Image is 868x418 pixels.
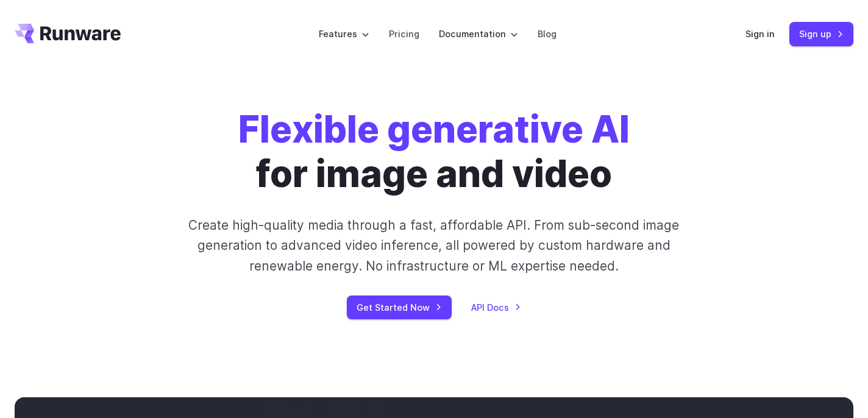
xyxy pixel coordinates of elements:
a: Sign in [745,27,775,41]
a: Go to / [15,24,121,43]
a: Sign up [789,22,853,46]
h1: for image and video [238,107,630,196]
p: Create high-quality media through a fast, affordable API. From sub-second image generation to adv... [166,215,703,276]
label: Documentation [439,27,518,41]
a: Pricing [389,27,419,41]
a: Get Started Now [347,296,452,319]
a: Blog [538,27,557,41]
a: API Docs [471,300,521,314]
strong: Flexible generative AI [238,107,630,152]
label: Features [319,27,369,41]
